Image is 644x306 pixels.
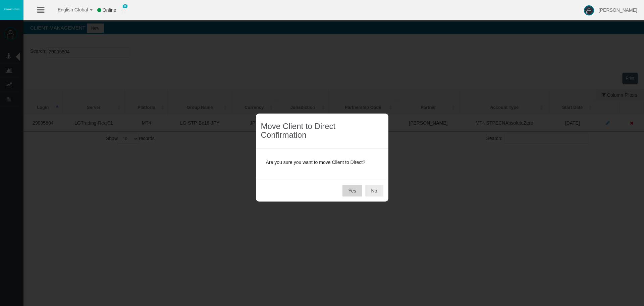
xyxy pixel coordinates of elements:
h3: Move Client to Direct Confirmation [261,122,383,140]
p: Are you sure you want to move Client to Direct? [266,159,378,166]
span: Online [103,7,116,13]
button: No [365,185,383,196]
img: user-image [584,5,594,15]
button: Yes [342,185,362,196]
img: user_small.png [121,7,126,14]
span: [PERSON_NAME] [599,7,637,13]
img: logo.svg [3,8,20,10]
span: 0 [122,4,128,8]
span: English Global [49,7,88,12]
